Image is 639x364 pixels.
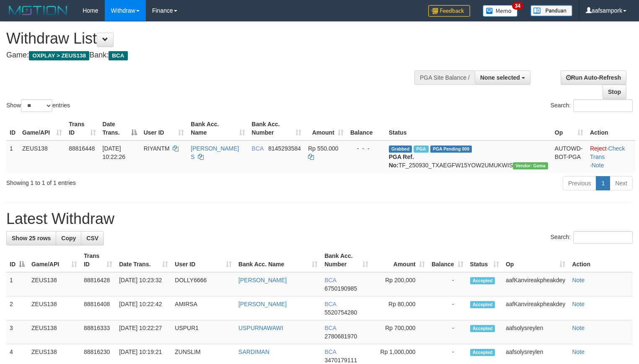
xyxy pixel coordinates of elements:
[28,272,80,296] td: ZEUS138
[530,5,572,16] img: panduan.png
[389,146,412,153] span: Grabbed
[572,325,585,331] a: Note
[109,51,127,60] span: BCA
[171,272,235,296] td: DOLLY6666
[80,296,116,320] td: 88816408
[324,277,336,283] span: BCA
[483,5,518,17] img: Button%20Memo.svg
[470,301,495,308] span: Accepted
[502,272,569,296] td: aafKanvireakpheakdey
[389,153,414,169] b: PGA Ref. No:
[563,176,596,190] a: Previous
[551,117,587,140] th: Op: activate to sort column ascending
[171,320,235,344] td: USPUR1
[324,301,336,307] span: BCA
[21,99,52,112] select: Showentries
[324,357,357,364] span: Copy 3470179111 to clipboard
[385,117,551,140] th: Status
[6,175,260,187] div: Showing 1 to 1 of 1 entries
[6,320,28,344] td: 3
[572,348,585,355] a: Note
[573,231,633,244] input: Search:
[372,296,428,320] td: Rp 80,000
[470,277,495,284] span: Accepted
[28,320,80,344] td: ZEUS138
[414,70,475,85] div: PGA Site Balance /
[238,277,287,283] a: [PERSON_NAME]
[551,99,633,112] label: Search:
[596,176,610,190] a: 1
[428,320,467,344] td: -
[592,162,604,169] a: Note
[6,140,19,173] td: 1
[6,51,418,60] h4: Game: Bank:
[569,248,633,272] th: Action
[80,272,116,296] td: 88816428
[470,325,495,332] span: Accepted
[561,70,626,85] a: Run Auto-Refresh
[324,325,336,331] span: BCA
[551,231,633,244] label: Search:
[252,145,264,152] span: BCA
[6,117,19,140] th: ID
[80,320,116,344] td: 88816333
[191,145,239,160] a: [PERSON_NAME] S
[480,74,520,81] span: None selected
[428,296,467,320] td: -
[572,277,585,283] a: Note
[324,309,357,316] span: Copy 5520754280 to clipboard
[587,140,635,173] td: · ·
[324,285,357,292] span: Copy 6750190985 to clipboard
[590,145,625,160] a: Check Trans
[6,30,418,47] h1: Withdraw List
[29,51,89,60] span: OXPLAY > ZEUS138
[238,325,283,331] a: USPURNAWAWI
[502,320,569,344] td: aafsolysreylen
[414,146,428,153] span: Marked by aafsolysreylen
[467,248,502,272] th: Status: activate to sort column ascending
[502,248,569,272] th: Op: activate to sort column ascending
[308,145,338,152] span: Rp 550.000
[6,272,28,296] td: 1
[6,296,28,320] td: 2
[140,117,188,140] th: User ID: activate to sort column ascending
[56,231,81,245] a: Copy
[372,272,428,296] td: Rp 200,000
[513,162,548,169] span: Vendor URL: https://trx31.1velocity.biz
[470,349,495,356] span: Accepted
[238,301,287,307] a: [PERSON_NAME]
[587,117,635,140] th: Action
[116,296,171,320] td: [DATE] 10:22:42
[187,117,248,140] th: Bank Acc. Name: activate to sort column ascending
[428,5,470,17] img: Feedback.jpg
[502,296,569,320] td: aafKanvireakpheakdey
[19,117,65,140] th: Game/API: activate to sort column ascending
[116,272,171,296] td: [DATE] 10:23:32
[103,145,126,160] span: [DATE] 10:22:26
[305,117,347,140] th: Amount: activate to sort column ascending
[12,235,51,242] span: Show 25 rows
[6,248,28,272] th: ID: activate to sort column descending
[428,272,467,296] td: -
[590,145,607,152] a: Reject
[6,99,70,112] label: Show entries
[235,248,321,272] th: Bank Acc. Name: activate to sort column ascending
[19,140,65,173] td: ZEUS138
[80,248,116,272] th: Trans ID: activate to sort column ascending
[551,140,587,173] td: AUTOWD-BOT-PGA
[372,320,428,344] td: Rp 700,000
[238,348,269,355] a: SARDIMAN
[268,145,301,152] span: Copy 8145293584 to clipboard
[350,144,382,153] div: - - -
[610,176,633,190] a: Next
[99,117,140,140] th: Date Trans.: activate to sort column descending
[324,333,357,340] span: Copy 2780681970 to clipboard
[69,145,95,152] span: 88816448
[116,248,171,272] th: Date Trans.: activate to sort column ascending
[573,99,633,112] input: Search:
[28,248,80,272] th: Game/API: activate to sort column ascending
[116,320,171,344] td: [DATE] 10:22:27
[430,146,472,153] span: PGA Pending
[86,235,98,242] span: CSV
[81,231,104,245] a: CSV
